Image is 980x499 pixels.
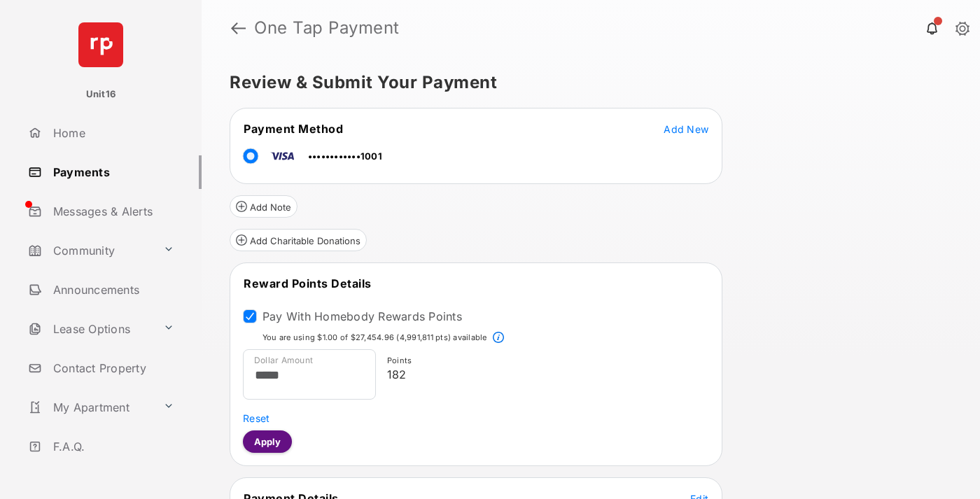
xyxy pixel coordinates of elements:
[22,116,202,150] a: Home
[387,366,703,383] p: 182
[243,430,292,453] button: Apply
[230,195,297,218] button: Add Note
[22,273,202,307] a: Announcements
[387,355,703,367] p: Points
[22,351,202,385] a: Contact Property
[664,123,708,135] span: Add New
[230,229,367,251] button: Add Charitable Donations
[243,411,269,425] button: Reset
[22,312,157,346] a: Lease Options
[244,122,343,136] span: Payment Method
[78,22,123,67] img: svg+xml;base64,PHN2ZyB4bWxucz0iaHR0cDovL3d3dy53My5vcmcvMjAwMC9zdmciIHdpZHRoPSI2NCIgaGVpZ2h0PSI2NC...
[243,412,269,424] span: Reset
[254,20,400,36] strong: One Tap Payment
[308,150,382,162] span: ••••••••••••1001
[22,195,202,228] a: Messages & Alerts
[664,122,708,136] button: Add New
[244,276,372,290] span: Reward Points Details
[230,74,941,91] h5: Review & Submit Your Payment
[22,155,202,189] a: Payments
[86,87,116,101] p: Unit16
[22,234,157,267] a: Community
[262,309,462,323] label: Pay With Homebody Rewards Points
[262,332,487,344] p: You are using $1.00 of $27,454.96 (4,991,811 pts) available
[22,430,202,463] a: F.A.Q.
[22,391,157,424] a: My Apartment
